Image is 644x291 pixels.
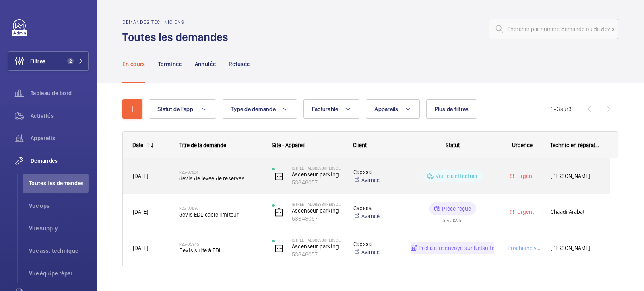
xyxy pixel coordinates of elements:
img: elevator.svg [274,243,284,253]
span: 1 - 3 3 [551,106,572,112]
p: Pièce reçue [442,205,471,213]
span: Client [353,142,367,148]
input: Chercher par numéro demande ou de devis [489,19,618,39]
h2: R25-05945 [179,242,262,246]
span: sur [560,106,568,112]
button: Statut de l'app. [149,99,216,119]
span: devis EDL cable limiteur [179,211,262,219]
p: [STREET_ADDRESS][PERSON_NAME] [292,202,343,207]
button: Appareils [366,99,419,119]
a: Avancé [353,176,401,184]
span: [DATE] [133,245,148,251]
span: Urgent [516,173,534,179]
span: Toutes les demandes [29,179,89,187]
span: Vue ops [29,202,89,210]
span: Type de demande [231,106,276,112]
span: [DATE] [133,173,148,179]
span: Plus de filtres [435,106,469,112]
p: Ascenseur parking [292,170,343,178]
p: 53648057 [292,250,343,258]
h2: Demandes techniciens [122,19,233,25]
p: [STREET_ADDRESS][PERSON_NAME] [292,166,343,170]
p: 53648057 [292,178,343,186]
span: Appareils [31,134,89,142]
img: elevator.svg [274,171,284,181]
h1: Toutes les demandes [122,30,233,45]
h2: R25-07634 [179,170,262,174]
span: Technicien réparateur [550,142,601,148]
span: Filtres [30,57,45,65]
span: devis de levee de reserves [179,174,262,182]
span: Site - Appareil [272,142,305,148]
p: En cours [122,60,145,68]
p: Annulée [195,60,216,68]
span: Chaadi Arabat [551,207,600,217]
p: Visite à effectuer [436,172,478,180]
span: Appareils [374,106,398,112]
span: Prochaine visite [506,245,547,251]
img: elevator.svg [274,207,284,217]
span: 2 [67,58,74,64]
p: Ascenseur parking [292,207,343,215]
span: [DATE] [133,209,148,215]
span: Activités [31,112,89,120]
span: [PERSON_NAME] [551,244,600,253]
div: Date [132,142,143,148]
p: Capssa [353,240,401,248]
p: Ascenseur parking [292,242,343,250]
span: Tableau de bord [31,89,89,97]
span: Titre de la demande [179,142,226,148]
p: Prêt à être envoyé sur Netsuite [419,244,495,252]
button: Filtres2 [8,51,89,71]
a: Avancé [353,212,401,220]
span: Demandes [31,157,89,165]
button: Facturable [303,99,360,119]
span: Statut de l'app. [157,106,195,112]
p: Capssa [353,204,401,212]
span: Vue supply [29,224,89,232]
span: Facturable [312,106,339,112]
span: [PERSON_NAME] [551,172,600,181]
a: Avancé [353,248,401,256]
div: ETA : [DATE] [443,215,462,222]
span: Vue ass. technique [29,247,89,255]
p: [STREET_ADDRESS][PERSON_NAME] [292,238,343,242]
p: Refusée [229,60,250,68]
span: Vue équipe répar. [29,269,89,277]
button: Plus de filtres [426,99,477,119]
p: 53648057 [292,215,343,223]
p: Terminée [158,60,182,68]
span: Statut [446,142,460,148]
span: Devis suite à EDL [179,246,262,254]
span: Urgence [512,142,533,148]
p: Capssa [353,168,401,176]
span: Urgent [516,209,534,215]
button: Type de demande [223,99,297,119]
h2: R25-07536 [179,206,262,211]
